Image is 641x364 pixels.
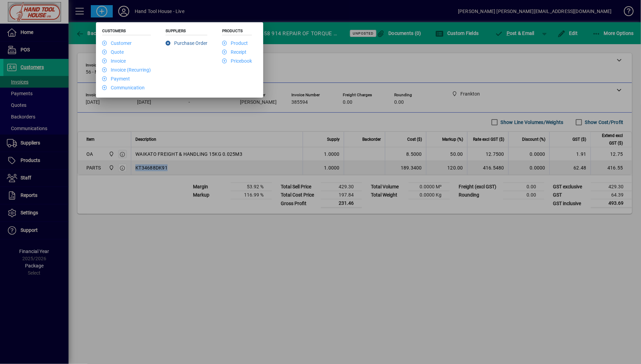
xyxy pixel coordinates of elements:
[222,28,252,35] h5: Products
[166,28,207,35] h5: Suppliers
[222,49,246,55] a: Receipt
[102,28,151,35] h5: Customers
[102,76,130,81] a: Payment
[102,58,126,64] a: Invoice
[166,40,207,46] a: Purchase Order
[222,40,248,46] a: Product
[102,49,124,55] a: Quote
[222,58,252,64] a: Pricebook
[102,40,132,46] a: Customer
[102,85,145,90] a: Communication
[102,67,151,73] a: Invoice (Recurring)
